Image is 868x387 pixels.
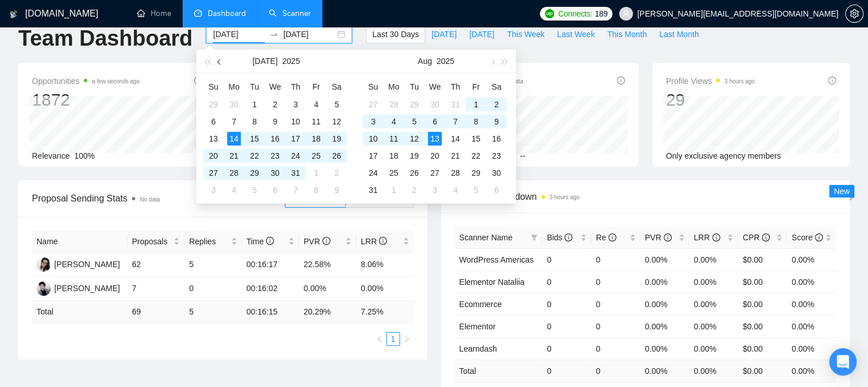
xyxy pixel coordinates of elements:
[306,78,326,96] th: Fr
[428,132,442,146] div: 13
[10,5,18,23] img: logo
[591,271,640,293] td: 0
[289,115,302,128] div: 10
[428,183,442,197] div: 3
[387,115,401,128] div: 4
[428,166,442,180] div: 27
[459,300,502,309] a: Ecommerce
[330,149,344,163] div: 26
[326,96,347,113] td: 2025-07-05
[330,98,344,111] div: 5
[309,166,323,180] div: 1
[322,237,330,245] span: info-circle
[787,271,836,293] td: 0.00%
[244,78,265,96] th: Tu
[557,28,595,41] span: Last Week
[306,113,326,130] td: 2025-07-11
[363,78,383,96] th: Su
[724,78,754,84] time: 3 hours ago
[466,182,486,199] td: 2025-09-05
[445,96,466,113] td: 2025-07-31
[455,74,523,88] span: Invitations
[194,9,202,17] span: dashboard
[407,166,421,180] div: 26
[265,96,285,113] td: 2025-07-02
[558,7,592,20] span: Connects:
[363,164,383,182] td: 2025-08-24
[74,151,95,160] span: 100%
[326,147,347,164] td: 2025-07-26
[490,98,503,111] div: 2
[383,182,404,199] td: 2025-09-01
[227,115,241,128] div: 7
[227,149,241,163] div: 21
[242,277,299,301] td: 00:16:02
[18,25,192,52] h1: Team Dashboard
[459,233,512,242] span: Scanner Name
[326,113,347,130] td: 2025-07-12
[330,166,344,180] div: 2
[645,233,672,242] span: PVR
[184,253,241,277] td: 5
[383,96,404,113] td: 2025-07-28
[542,271,591,293] td: 0
[383,164,404,182] td: 2025-08-25
[425,164,445,182] td: 2025-08-27
[127,253,184,277] td: 62
[265,130,285,147] td: 2025-07-16
[404,96,425,113] td: 2025-07-29
[387,98,401,111] div: 28
[431,28,457,41] span: [DATE]
[207,115,220,128] div: 6
[459,344,497,353] a: Learndash
[425,113,445,130] td: 2025-08-06
[428,115,442,128] div: 6
[466,164,486,182] td: 2025-08-29
[203,113,224,130] td: 2025-07-06
[306,182,326,199] td: 2025-08-08
[383,113,404,130] td: 2025-08-04
[666,89,755,111] div: 29
[282,50,300,72] button: 2025
[207,166,220,180] div: 27
[224,96,244,113] td: 2025-06-30
[268,166,282,180] div: 30
[449,183,462,197] div: 4
[689,248,738,271] td: 0.00%
[490,166,503,180] div: 30
[815,233,823,241] span: info-circle
[366,149,380,163] div: 17
[248,149,261,163] div: 22
[285,113,306,130] td: 2025-07-10
[607,28,647,41] span: This Month
[299,277,356,301] td: 0.00%
[203,164,224,182] td: 2025-07-27
[32,151,70,160] span: Relevance
[32,231,127,253] th: Name
[285,78,306,96] th: Th
[376,336,383,342] span: left
[551,25,601,43] button: Last Week
[428,98,442,111] div: 30
[404,78,425,96] th: Tu
[407,149,421,163] div: 19
[666,74,755,88] span: Profile Views
[363,147,383,164] td: 2025-08-17
[203,130,224,147] td: 2025-07-13
[466,130,486,147] td: 2025-08-15
[306,147,326,164] td: 2025-07-25
[664,233,672,241] span: info-circle
[326,78,347,96] th: Sa
[792,233,822,242] span: Score
[418,50,432,72] button: Aug
[207,132,220,146] div: 13
[309,132,323,146] div: 18
[208,9,246,18] span: Dashboard
[132,235,171,248] span: Proposals
[564,233,572,241] span: info-circle
[356,253,413,277] td: 8.06%
[244,113,265,130] td: 2025-07-08
[268,149,282,163] div: 23
[285,147,306,164] td: 2025-07-24
[194,76,202,84] span: info-circle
